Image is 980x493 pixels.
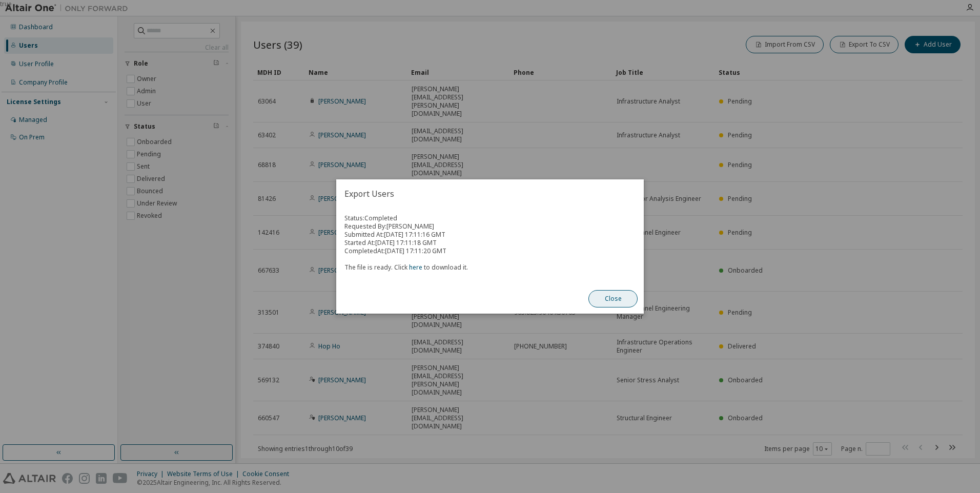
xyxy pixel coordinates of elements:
[336,179,644,208] h2: Export Users
[344,214,636,272] div: Status: Completed Requested By: [PERSON_NAME] Started At: [DATE] 17:11:18 GMT Completed At: [DATE...
[344,255,636,272] div: The file is ready. Click to download it.
[344,231,636,239] div: Submitted At: [DATE] 17:11:16 GMT
[588,290,638,307] button: Close
[409,263,422,272] a: here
